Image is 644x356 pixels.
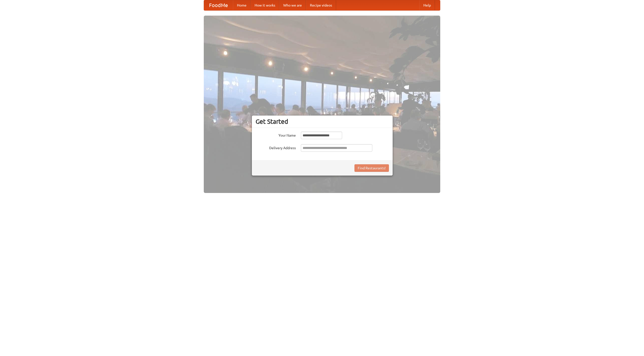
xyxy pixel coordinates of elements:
label: Delivery Address [256,144,296,150]
a: Recipe videos [306,0,336,10]
a: Help [419,0,435,10]
a: FoodMe [204,0,233,10]
h3: Get Started [256,118,389,125]
a: Home [233,0,251,10]
button: Find Restaurants! [354,164,389,172]
label: Your Name [256,132,296,138]
a: Who we are [279,0,306,10]
a: How it works [251,0,279,10]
